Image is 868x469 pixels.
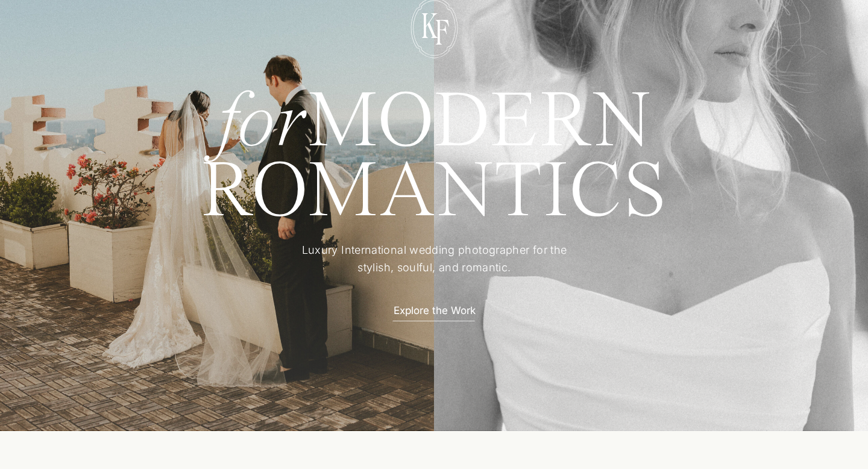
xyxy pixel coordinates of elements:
[284,242,585,277] p: Luxury International wedding photographer for the stylish, soulful, and romantic.
[382,303,487,316] a: Explore the Work
[157,89,711,147] h1: MODERN
[413,8,446,39] p: K
[218,85,308,164] i: for
[425,15,458,46] p: F
[157,159,711,225] h1: ROMANTICS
